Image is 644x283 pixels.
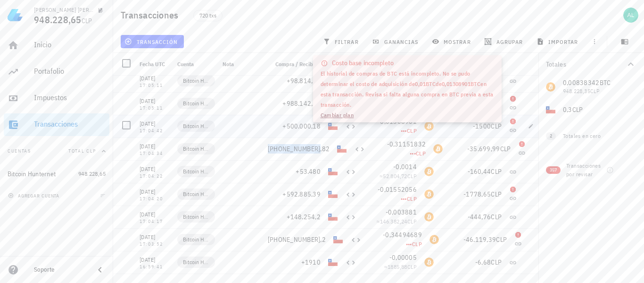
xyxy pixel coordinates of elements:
div: Nota [219,53,264,76]
div: [DATE] [140,74,170,83]
span: agregar cuenta [10,193,59,199]
span: -0,31151832 [387,140,426,148]
span: Bitcoin Hunternet [183,257,209,267]
span: ≈ [380,172,417,180]
span: Total CLP [68,148,96,154]
div: 16:59:41 [140,265,170,269]
span: CLP [412,240,422,248]
span: Bitcoin Hunternet [183,167,209,176]
span: -0,00005 [389,253,417,262]
span: CLP [407,172,417,180]
div: [DATE] [140,142,170,151]
span: Fecha UTC [140,60,165,68]
span: 948.228,65 [34,13,82,26]
div: Comisión [438,53,505,76]
div: 17:05:11 [140,106,170,111]
button: Totales [538,53,644,76]
div: [DATE] [140,255,170,265]
span: 720 txs [199,10,216,21]
button: ganancias [368,35,424,48]
div: Costo base incompleto [321,58,494,68]
span: Bitcoin Hunternet [183,144,209,154]
button: mostrar [428,35,477,48]
span: -444,76 [468,213,491,221]
span: -46.119,39 [463,235,496,244]
span: ••• [406,240,412,248]
span: CLP [491,213,502,221]
div: Transacciones por revisar [566,162,606,179]
div: CLP-icon [328,121,338,131]
div: Cuenta [173,53,219,76]
div: BTC-icon [429,235,439,244]
div: Compra / Recibido [264,53,324,76]
span: Cuenta [177,60,194,68]
div: 17:05:11 [140,83,170,88]
span: importar [538,38,578,45]
button: transacción [121,35,184,48]
span: Bitcoin Hunternet [183,189,209,199]
span: CLP [407,218,417,225]
div: Bitcoin Hunternet [8,170,56,178]
span: +53.480 [296,167,321,176]
span: CLP [82,17,92,25]
span: -1778,65 [463,190,491,198]
div: Totales en cero [563,132,618,140]
span: [PHONE_NUMBER],2 [268,235,326,244]
div: [PERSON_NAME] [PERSON_NAME] [34,6,94,14]
span: CLP [491,258,502,266]
div: CLP-icon [328,257,338,267]
span: Compra / Recibido [275,60,321,68]
span: 948.228,65 [78,170,106,177]
div: 17:03:52 [140,242,170,247]
span: CLP [407,263,417,270]
img: LedgiFi [8,8,23,23]
span: mostrar [434,38,471,45]
div: Venta / Enviado [360,53,421,76]
a: Inicio [4,34,109,57]
span: Bitcoin Hunternet [183,121,209,131]
div: CLP-icon [328,212,338,222]
span: agrupar [486,38,523,45]
span: 0,01 [415,80,426,87]
div: [DATE] [140,187,170,197]
div: 17:04:17 [140,219,170,224]
div: [DATE] [140,119,170,129]
span: -0,0014 [393,163,417,171]
div: BTC-icon [424,189,434,199]
span: ••• [401,127,407,134]
div: 17:04:42 [140,129,170,133]
span: 2 [550,132,552,140]
span: CLP [491,122,502,130]
span: +592.885,39 [282,190,321,198]
span: ••• [410,150,416,157]
span: Bitcoin Hunternet [183,212,209,222]
span: 1885,88 [388,263,407,270]
div: 17:04:22 [140,174,170,179]
span: CLP [407,127,417,134]
span: Bitcoin Hunternet [183,235,209,244]
div: Transacciones [34,120,106,129]
div: BTC-icon [424,212,434,222]
button: importar [532,35,584,48]
button: agrupar [480,35,528,48]
div: CLP-icon [337,144,347,154]
div: BTC-icon [424,257,434,267]
span: +500.000,18 [282,122,321,130]
h1: Transacciones [121,8,182,23]
div: Totales [546,61,625,68]
span: Bitcoin Hunternet [183,76,209,86]
span: +98.814,23 [287,77,321,85]
span: -0,01552056 [378,185,417,194]
span: +988.142,32 [282,99,321,108]
span: El historial de compras de BTC está incompleto. No se pudo determinar el costo de adquisición de ... [321,70,494,108]
span: CLP [416,150,426,157]
span: [PHONE_NUMBER],82 [268,145,330,153]
span: +148.254,2 [287,213,321,221]
a: Cambiar plan [321,111,354,119]
span: +1910 [301,258,321,266]
div: [DATE] [140,164,170,174]
div: BTC-icon [424,167,434,176]
span: -160,44 [468,167,491,176]
div: BTC-icon [424,121,434,131]
span: BTC [471,80,480,87]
